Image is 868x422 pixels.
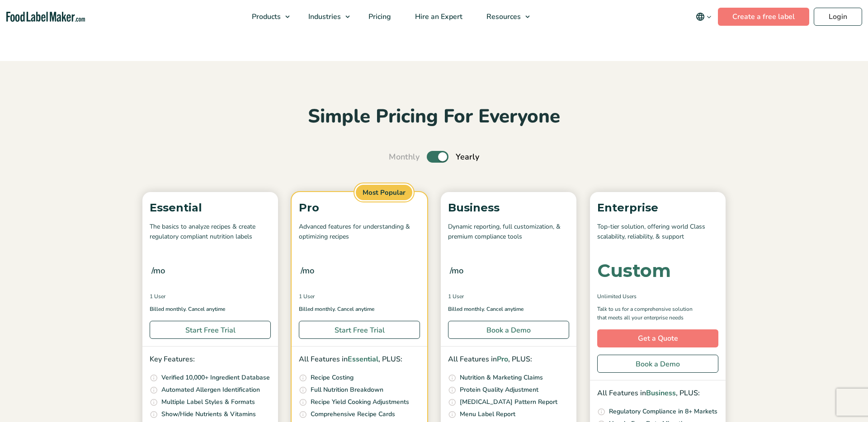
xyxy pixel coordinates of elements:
a: Book a Demo [448,321,569,339]
p: Comprehensive Recipe Cards [311,409,395,419]
p: All Features in , PLUS: [448,354,569,366]
p: [MEDICAL_DATA] Pattern Report [460,397,557,407]
a: Start Free Trial [299,321,420,339]
span: /mo [450,264,463,277]
p: Recipe Costing [311,373,354,383]
span: /mo [151,264,165,277]
p: The basics to analyze recipes & create regulatory compliant nutrition labels [150,222,271,242]
a: Create a free label [718,8,809,26]
p: Multiple Label Styles & Formats [161,397,255,407]
p: Nutrition & Marketing Claims [460,373,543,383]
p: Essential [150,199,271,216]
span: Pro [497,354,508,364]
span: Products [249,12,282,22]
p: All Features in , PLUS: [299,354,420,366]
span: 1 User [150,292,165,300]
p: Regulatory Compliance in 8+ Markets [609,407,717,417]
p: Protein Quality Adjustment [460,385,538,395]
a: Book a Demo [597,355,718,373]
span: /mo [301,264,314,277]
span: 1 User [299,292,315,300]
p: Top-tier solution, offering world Class scalability, reliability, & support [597,222,718,242]
label: Toggle [427,151,448,163]
span: Essential [348,354,378,364]
p: Billed monthly. Cancel anytime [299,305,420,314]
h2: Simple Pricing For Everyone [138,104,730,129]
p: Advanced features for understanding & optimizing recipes [299,222,420,242]
p: Billed monthly. Cancel anytime [448,305,569,314]
p: Business [448,199,569,216]
p: All Features in , PLUS: [597,388,718,399]
a: Get a Quote [597,329,718,347]
span: Most Popular [354,183,414,202]
span: Business [646,388,676,398]
p: Dynamic reporting, full customization, & premium compliance tools [448,222,569,242]
div: Custom [597,262,671,280]
p: Full Nutrition Breakdown [311,385,383,395]
a: Login [814,8,862,26]
span: 1 User [448,292,464,300]
p: Automated Allergen Identification [161,385,260,395]
p: Verified 10,000+ Ingredient Database [161,373,270,383]
p: Show/Hide Nutrients & Vitamins [161,409,256,419]
p: Recipe Yield Cooking Adjustments [311,397,409,407]
p: Billed monthly. Cancel anytime [150,305,271,314]
span: Yearly [456,151,479,163]
span: Pricing [366,12,392,22]
p: Enterprise [597,199,718,216]
span: Hire an Expert [412,12,463,22]
span: Unlimited Users [597,292,637,300]
span: Resources [484,12,522,22]
span: Industries [306,12,342,22]
p: Pro [299,199,420,216]
p: Menu Label Report [460,409,515,419]
span: Monthly [389,151,420,163]
a: Start Free Trial [150,321,271,339]
p: Talk to us for a comprehensive solution that meets all your enterprise needs [597,305,701,322]
p: Key Features: [150,354,271,366]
